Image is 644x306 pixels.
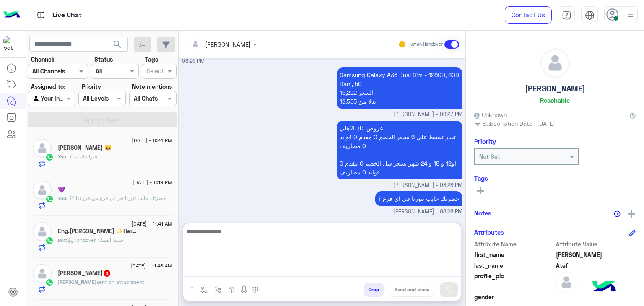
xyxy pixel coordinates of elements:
button: Apply Filters [28,112,177,127]
span: Unknown [474,110,507,119]
span: Bot [58,237,66,243]
span: sent an attachment [96,279,144,285]
p: Live Chat [52,10,82,21]
span: profile_pic [474,272,554,291]
span: : Handover خدمة العملاء [66,237,123,243]
label: Assigned to: [31,82,65,91]
span: Attribute Value [556,240,636,249]
button: Drop [364,283,384,297]
img: WhatsApp [45,195,54,203]
span: null [556,293,636,301]
span: [PERSON_NAME] - 08:28 PM [394,182,462,189]
img: defaultAdmin.png [33,264,52,283]
img: send attachment [187,285,197,295]
button: create order [225,283,239,296]
label: Tags [145,55,158,64]
h5: [PERSON_NAME] [525,84,585,93]
span: Subscription Date : [DATE] [483,119,555,128]
img: tab [36,10,46,20]
button: search [107,37,128,55]
span: first_name [474,250,554,259]
span: فيزا بنك ايه ؟ [66,153,97,160]
img: hulul-logo.png [589,272,619,302]
button: select flow [197,283,211,296]
h5: Eng.Ahmed ✨Hero🔭🪐 [58,228,138,235]
h5: John Adel 😄 [58,144,112,151]
img: tab [562,10,571,20]
span: 5 [104,270,110,277]
img: profile [625,10,636,21]
p: 19/8/2025, 8:27 PM [337,67,462,109]
span: You [58,195,66,201]
span: Marc [556,250,636,259]
label: Note mentions [132,82,172,91]
h5: Ahmed Abd El Azim [58,270,111,277]
img: create order [229,286,235,293]
img: send message [445,285,453,294]
span: Attribute Name [474,240,554,249]
img: tab [585,10,595,20]
span: Atef [556,261,636,270]
a: Contact Us [505,6,552,24]
span: [PERSON_NAME] - 08:27 PM [394,111,462,119]
h6: Attributes [474,228,504,236]
img: defaultAdmin.png [33,139,52,158]
span: [DATE] - 8:19 PM [133,179,172,186]
img: WhatsApp [45,236,54,245]
img: 1403182699927242 [3,36,18,52]
label: Status [94,55,113,64]
span: 08:26 PM [182,58,205,64]
img: send voice note [239,285,249,295]
h5: 💜 [58,186,65,193]
small: Human Handover [408,41,443,48]
p: 19/8/2025, 8:28 PM [337,121,462,179]
button: Send and close [390,283,434,297]
img: defaultAdmin.png [541,49,569,77]
span: You [58,153,66,160]
h6: Notes [474,209,491,217]
label: Priority [82,82,101,91]
h6: Reachable [540,96,570,104]
img: select flow [201,286,208,293]
span: gender [474,293,554,301]
p: 19/8/2025, 8:28 PM [375,191,462,206]
button: Trigger scenario [211,283,225,296]
img: WhatsApp [45,278,54,287]
img: Trigger scenario [215,286,221,293]
div: Select [145,66,164,77]
span: last_name [474,261,554,270]
h6: Tags [474,174,636,182]
h6: Priority [474,137,496,145]
img: defaultAdmin.png [556,272,577,293]
span: search [112,39,122,49]
span: [DATE] - 8:24 PM [132,137,172,144]
img: defaultAdmin.png [33,181,52,200]
img: WhatsApp [45,153,54,161]
a: tab [558,6,575,24]
img: make a call [252,287,259,293]
label: Channel: [31,55,55,64]
span: حضرتك حابب تنورنا في اي فرع من فروعنا ؟؟ [66,195,166,201]
span: [PERSON_NAME] [58,279,96,285]
span: [DATE] - 11:48 AM [131,262,172,270]
img: notes [614,210,621,217]
img: add [628,210,635,218]
img: Logo [3,6,20,24]
span: [DATE] - 11:41 AM [132,220,172,228]
img: defaultAdmin.png [33,222,52,241]
span: [PERSON_NAME] - 08:28 PM [394,208,462,216]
